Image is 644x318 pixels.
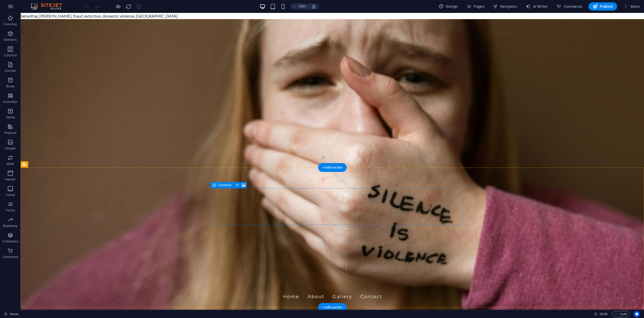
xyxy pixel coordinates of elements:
[125,4,131,10] i: Reload page
[634,311,640,317] button: Usercentrics
[30,3,68,10] img: Editor Logo
[298,3,306,10] h6: 100%
[439,4,458,9] span: Design
[4,38,17,42] p: Elements
[3,255,18,259] p: Commerce
[311,4,316,9] i: On resize automatically adjust zoom level to fit chosen device.
[603,312,604,316] span: :
[5,146,16,150] p: Images
[4,311,18,317] a: Click to cancel selection. Double-click to open Pages
[594,311,608,317] h6: Session time
[556,4,582,9] span: Commerce
[218,184,232,187] span: Container
[588,2,617,11] button: Publish
[3,100,18,104] p: Accordion
[6,162,14,166] p: Slider
[525,4,548,9] span: AI Writer
[6,193,15,197] p: Footer
[318,303,347,312] div: + Add section
[318,163,347,172] div: + Add section
[6,115,15,119] p: Tables
[600,311,608,317] span: 00 00
[621,2,642,11] button: More
[6,208,15,213] p: Forms
[4,22,17,26] p: Favorites
[4,131,17,135] p: Features
[554,2,584,11] button: Commerce
[4,53,17,57] p: Columns
[593,4,613,9] span: Publish
[3,224,17,228] p: Marketing
[6,84,15,88] p: Boxes
[464,2,486,11] button: Pages
[491,2,519,11] button: Navigator
[2,239,18,244] p: Collections
[125,3,131,10] button: reload
[290,3,309,10] button: 100%
[623,4,640,9] span: More
[614,311,627,317] span: Code
[115,3,121,10] button: Click here to leave preview mode and continue editing
[437,2,460,11] div: Design (Ctrl+Alt+Y)
[612,311,630,317] button: Code
[5,69,16,73] p: Content
[5,177,15,181] p: Header
[437,2,460,11] button: Design
[466,4,484,9] span: Pages
[493,4,517,9] span: Navigator
[523,2,550,11] button: AI Writer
